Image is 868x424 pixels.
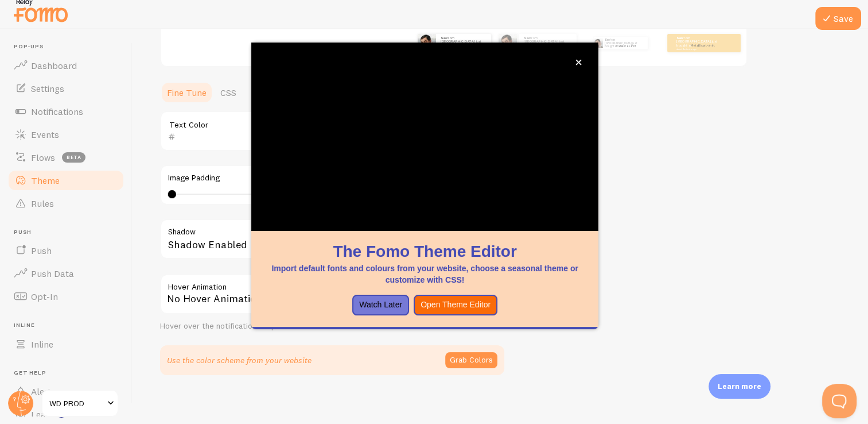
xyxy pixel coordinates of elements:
[676,48,721,50] small: about 4 minutes ago
[160,321,504,332] div: Hover over the notification for preview
[676,36,722,50] p: from [GEOGRAPHIC_DATA] just bought a
[14,229,125,236] span: Push
[7,285,125,308] a: Opt-In
[265,240,585,263] h1: The Fomo Theme Editor
[499,34,517,52] img: Fomo
[31,175,60,186] span: Theme
[7,77,125,100] a: Settings
[31,245,52,256] span: Push
[14,369,125,377] span: Get Help
[31,129,59,140] span: Events
[414,295,497,315] button: Open Theme Editor
[7,54,125,77] a: Dashboard
[445,352,497,368] button: Grab Colors
[573,56,585,68] button: close,
[352,295,409,315] button: Watch Later
[31,198,54,209] span: Rules
[7,262,125,285] a: Push Data
[7,169,125,192] a: Theme
[7,380,125,403] a: Alerts
[14,322,125,329] span: Inline
[160,274,504,314] div: No Hover Animation
[718,381,761,392] p: Learn more
[7,239,125,262] a: Push
[160,81,213,104] a: Fine Tune
[815,7,861,30] button: Save
[31,106,83,117] span: Notifications
[7,146,125,169] a: Flows beta
[251,43,598,329] div: The Fomo Theme EditorImport default fonts and colours from your website, choose a seasonal theme ...
[605,38,610,41] strong: seo
[41,390,119,417] a: WD PROD
[822,384,857,418] iframe: Help Scout Beacon - Open
[524,36,530,40] strong: seo
[593,38,602,48] img: Fomo
[160,219,504,261] div: Shadow Enabled
[690,43,715,48] a: Metallica t-shirt
[213,81,243,104] a: CSS
[14,43,125,51] span: Pop-ups
[31,152,55,163] span: Flows
[49,396,104,410] span: WD PROD
[616,44,636,48] a: Metallica t-shirt
[7,333,125,356] a: Inline
[31,268,74,279] span: Push Data
[31,338,53,350] span: Inline
[167,354,312,366] p: Use the color scheme from your website
[441,36,486,50] p: from [GEOGRAPHIC_DATA] just bought a
[31,291,58,302] span: Opt-In
[605,37,643,49] p: from [GEOGRAPHIC_DATA] just bought a
[7,100,125,123] a: Notifications
[31,60,77,71] span: Dashboard
[7,123,125,146] a: Events
[265,263,585,286] p: Import default fonts and colours from your website, choose a seasonal theme or customize with CSS!
[168,173,496,183] label: Image Padding
[31,386,56,397] span: Alerts
[441,36,447,40] strong: seo
[31,83,64,94] span: Settings
[676,36,683,40] strong: seo
[524,36,572,50] p: from [GEOGRAPHIC_DATA] just bought a
[418,34,436,52] img: Fomo
[62,152,85,163] span: beta
[709,374,770,399] div: Learn more
[7,192,125,215] a: Rules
